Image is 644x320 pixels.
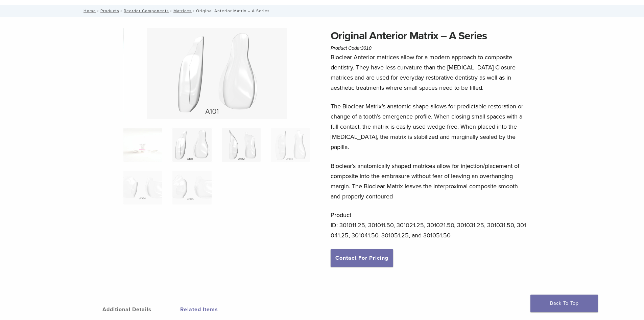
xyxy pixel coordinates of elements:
[331,249,393,267] a: Contact For Pricing
[172,128,211,162] img: Original Anterior Matrix - A Series - Image 2
[147,28,287,119] img: Original Anterior Matrix - A Series - Image 2
[123,128,162,162] img: Anterior-Original-A-Series-Matrices-324x324.jpg
[180,300,258,319] a: Related Items
[192,9,196,13] span: /
[100,8,119,13] a: Products
[331,28,529,44] h1: Original Anterior Matrix – A Series
[169,9,173,13] span: /
[331,45,372,51] span: Product Code:
[331,161,529,201] p: Bioclear’s anatomically shaped matrices allow for injection/placement of composite into the embra...
[124,8,169,13] a: Reorder Components
[331,101,529,152] p: The Bioclear Matrix’s anatomic shape allows for predictable restoration or change of a tooth’s em...
[331,52,529,93] p: Bioclear Anterior matrices allow for a modern approach to composite dentistry. They have less cur...
[96,9,100,13] span: /
[123,171,162,205] img: Original Anterior Matrix - A Series - Image 5
[119,9,124,13] span: /
[331,210,529,240] p: Product ID: 301011.25, 301011.50, 301021.25, 301021.50, 301031.25, 301031.50, 301041.25, 301041.5...
[81,8,96,13] a: Home
[271,128,310,162] img: Original Anterior Matrix - A Series - Image 4
[79,5,566,17] nav: Original Anterior Matrix – A Series
[102,300,180,319] a: Additional Details
[222,128,261,162] img: Original Anterior Matrix - A Series - Image 3
[361,45,372,51] span: 3010
[530,295,598,312] a: Back To Top
[173,8,192,13] a: Matrices
[172,171,211,205] img: Original Anterior Matrix - A Series - Image 6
